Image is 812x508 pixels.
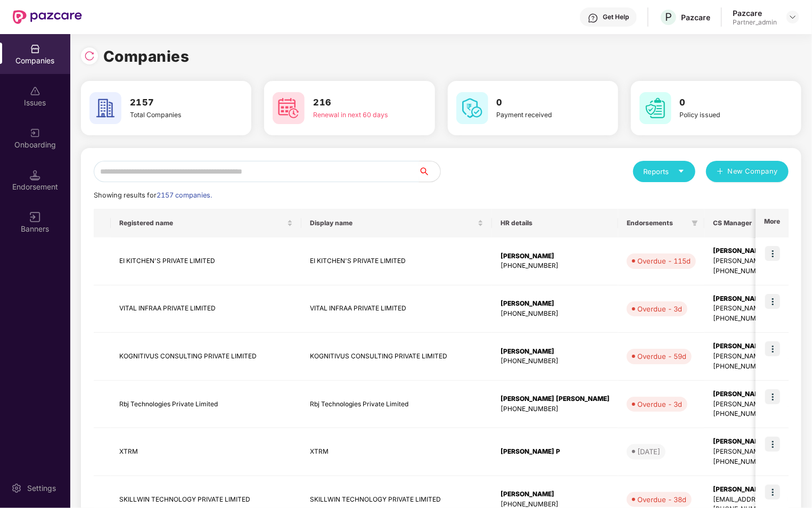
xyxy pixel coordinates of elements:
span: caret-down [678,168,685,175]
h1: Companies [103,45,190,68]
img: svg+xml;base64,PHN2ZyB3aWR0aD0iMjAiIGhlaWdodD0iMjAiIHZpZXdCb3g9IjAgMCAyMCAyMCIgZmlsbD0ibm9uZSIgeG... [30,128,40,138]
div: Pazcare [733,8,777,18]
img: svg+xml;base64,PHN2ZyBpZD0iRHJvcGRvd24tMzJ4MzIiIHhtbG5zPSJodHRwOi8vd3d3LnczLm9yZy8yMDAwL3N2ZyIgd2... [789,13,797,21]
span: plus [717,168,724,176]
span: Display name [310,219,475,227]
div: [DATE] [637,446,660,457]
td: Rbj Technologies Private Limited [111,381,301,429]
div: [PERSON_NAME] [PERSON_NAME] [501,394,610,404]
img: icon [765,246,780,261]
div: Renewal in next 60 days [313,110,399,120]
div: Overdue - 3d [637,304,682,314]
div: [PERSON_NAME] P [501,447,610,457]
div: Total Companies [130,110,216,120]
img: icon [765,437,780,452]
div: [PHONE_NUMBER] [501,309,610,319]
th: HR details [492,209,618,237]
span: filter [690,217,700,230]
img: icon [765,341,780,356]
div: [PERSON_NAME] [501,347,610,357]
td: KOGNITIVUS CONSULTING PRIVATE LIMITED [301,333,492,381]
img: svg+xml;base64,PHN2ZyB4bWxucz0iaHR0cDovL3d3dy53My5vcmcvMjAwMC9zdmciIHdpZHRoPSI2MCIgaGVpZ2h0PSI2MC... [89,92,121,124]
th: More [756,209,789,237]
div: Payment received [497,110,583,120]
div: Overdue - 59d [637,351,686,362]
td: EI KITCHEN'S PRIVATE LIMITED [111,237,301,285]
div: Pazcare [681,12,710,22]
div: [PHONE_NUMBER] [501,261,610,271]
td: VITAL INFRAA PRIVATE LIMITED [301,285,492,333]
div: Settings [24,483,59,494]
img: svg+xml;base64,PHN2ZyBpZD0iSXNzdWVzX2Rpc2FibGVkIiB4bWxucz0iaHR0cDovL3d3dy53My5vcmcvMjAwMC9zdmciIH... [30,86,40,96]
th: Registered name [111,209,301,237]
img: svg+xml;base64,PHN2ZyB4bWxucz0iaHR0cDovL3d3dy53My5vcmcvMjAwMC9zdmciIHdpZHRoPSI2MCIgaGVpZ2h0PSI2MC... [456,92,488,124]
div: Reports [644,166,685,177]
td: XTRM [301,428,492,476]
div: [PERSON_NAME] [501,251,610,261]
h3: 0 [680,96,766,110]
span: New Company [728,166,778,177]
div: [PERSON_NAME] [501,299,610,309]
button: plusNew Company [706,161,789,182]
img: New Pazcare Logo [13,10,82,24]
span: search [419,167,440,176]
img: svg+xml;base64,PHN2ZyB4bWxucz0iaHR0cDovL3d3dy53My5vcmcvMjAwMC9zdmciIHdpZHRoPSI2MCIgaGVpZ2h0PSI2MC... [639,92,671,124]
img: svg+xml;base64,PHN2ZyB3aWR0aD0iMTYiIGhlaWdodD0iMTYiIHZpZXdCb3g9IjAgMCAxNiAxNiIgZmlsbD0ibm9uZSIgeG... [30,212,40,223]
td: Rbj Technologies Private Limited [301,381,492,429]
div: Overdue - 3d [637,399,682,409]
img: icon [765,389,780,404]
button: search [419,161,441,182]
td: VITAL INFRAA PRIVATE LIMITED [111,285,301,333]
td: EI KITCHEN'S PRIVATE LIMITED [301,237,492,285]
div: Policy issued [680,110,766,120]
h3: 0 [497,96,583,110]
span: Showing results for [94,191,212,199]
img: svg+xml;base64,PHN2ZyBpZD0iQ29tcGFuaWVzIiB4bWxucz0iaHR0cDovL3d3dy53My5vcmcvMjAwMC9zdmciIHdpZHRoPS... [30,44,40,54]
div: Overdue - 115d [637,256,691,266]
th: Display name [301,209,492,237]
div: [PERSON_NAME] [501,489,610,499]
h3: 216 [313,96,399,110]
div: Overdue - 38d [637,494,686,505]
img: svg+xml;base64,PHN2ZyBpZD0iSGVscC0zMngzMiIgeG1sbnM9Imh0dHA6Ly93d3cudzMub3JnLzIwMDAvc3ZnIiB3aWR0aD... [588,13,598,23]
span: Registered name [119,219,285,227]
span: filter [692,220,698,226]
td: KOGNITIVUS CONSULTING PRIVATE LIMITED [111,333,301,381]
span: Endorsements [627,219,687,227]
div: Get Help [603,13,629,21]
div: [PHONE_NUMBER] [501,356,610,366]
img: icon [765,485,780,499]
div: Partner_admin [733,18,777,27]
span: P [665,11,672,23]
img: svg+xml;base64,PHN2ZyB3aWR0aD0iMTQuNSIgaGVpZ2h0PSIxNC41IiB2aWV3Qm94PSIwIDAgMTYgMTYiIGZpbGw9Im5vbm... [30,170,40,181]
div: [PHONE_NUMBER] [501,404,610,414]
span: 2157 companies. [157,191,212,199]
img: svg+xml;base64,PHN2ZyBpZD0iU2V0dGluZy0yMHgyMCIgeG1sbnM9Imh0dHA6Ly93d3cudzMub3JnLzIwMDAvc3ZnIiB3aW... [11,483,22,494]
img: svg+xml;base64,PHN2ZyBpZD0iUmVsb2FkLTMyeDMyIiB4bWxucz0iaHR0cDovL3d3dy53My5vcmcvMjAwMC9zdmciIHdpZH... [84,51,95,61]
img: icon [765,294,780,309]
h3: 2157 [130,96,216,110]
td: XTRM [111,428,301,476]
img: svg+xml;base64,PHN2ZyB4bWxucz0iaHR0cDovL3d3dy53My5vcmcvMjAwMC9zdmciIHdpZHRoPSI2MCIgaGVpZ2h0PSI2MC... [273,92,305,124]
